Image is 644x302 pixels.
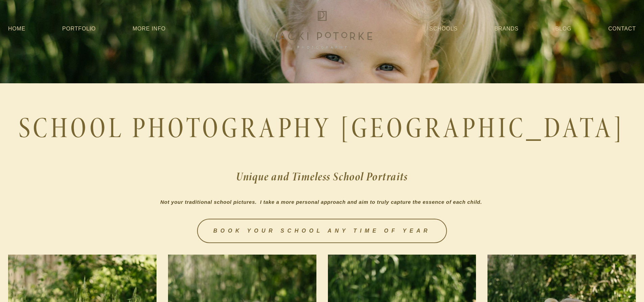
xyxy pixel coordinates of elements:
a: Portfolio [62,26,96,31]
a: Blog [555,23,572,35]
img: Jacki Potorke Sacramento Family Photographer [268,7,376,50]
a: Home [8,23,25,35]
a: Contact [608,23,636,35]
a: More Info [133,23,166,35]
strong: Unique and Timeless School Portraits [236,169,408,185]
a: BOOK YOUR SCHOOL ANY TIME OF YEAR [197,219,447,243]
em: Not your traditional school pictures. I take a more personal approach and aim to truly capture th... [160,199,482,205]
h1: SCHOOL PHOTOGRAPHY [GEOGRAPHIC_DATA] [8,110,636,146]
a: Brands [495,23,519,35]
a: Schools [429,23,458,35]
